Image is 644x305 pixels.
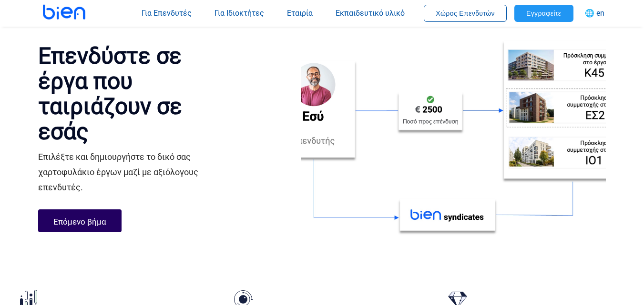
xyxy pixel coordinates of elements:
[514,5,573,22] button: Εγγραφείτε
[38,44,227,144] h1: Επενδύστε σε έργα που ταιριάζουν σε εσάς
[38,209,122,232] a: Επόμενο βήμα
[38,149,227,195] div: Επιλέξτε και δημιουργήστε το δικό σας χαρτοφυλάκιο έργων μαζί με αξιόλογους επενδυτές.
[436,10,495,17] span: Χώρος Επενδυτών
[287,9,313,18] span: Εταιρία
[336,9,405,18] span: Εκπαιδευτικό υλικό
[585,9,604,18] span: 🌐 en
[424,5,507,22] button: Χώρος Επενδυτών
[514,9,573,18] a: Εγγραφείτε
[424,9,507,18] a: Χώρος Επενδυτών
[215,9,264,18] span: Για Ιδιοκτήτες
[526,10,562,17] span: Εγγραφείτε
[142,9,192,18] span: Για Επενδυτές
